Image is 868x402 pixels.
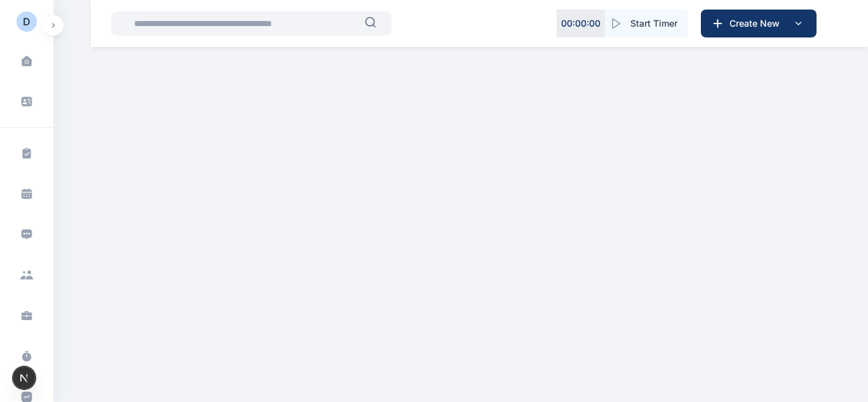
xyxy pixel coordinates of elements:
button: Create New [701,10,817,37]
button: D [17,15,37,36]
span: Create New [724,17,790,30]
div: D [23,14,31,29]
p: 00 : 00 : 00 [561,17,600,30]
button: Start Timer [605,10,688,37]
span: Start Timer [630,17,677,30]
